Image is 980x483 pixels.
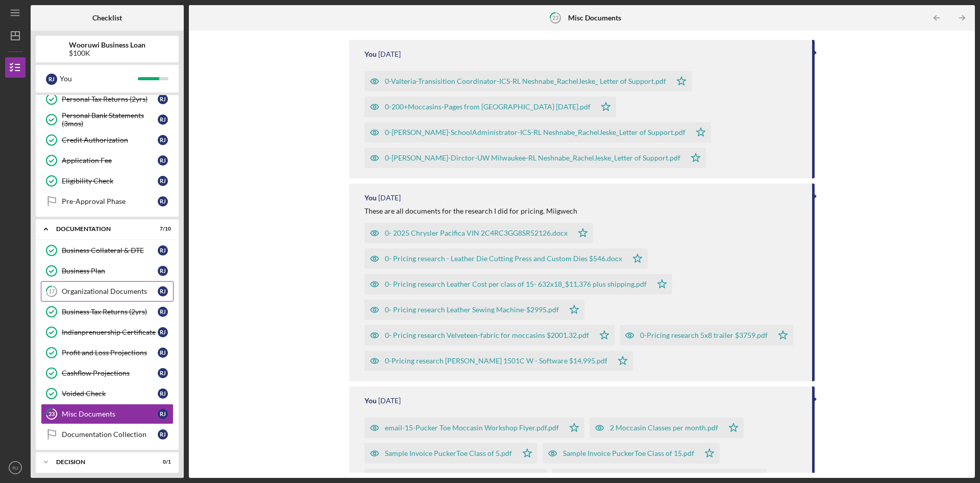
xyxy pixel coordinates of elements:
[62,136,158,144] div: Credit Authorization
[41,130,174,150] a: Credit AuthorizationRJ
[158,94,168,104] div: R J
[153,226,171,232] div: 7 / 10
[69,41,145,49] b: Wooruwi Business Loan
[62,95,158,103] div: Personal Tax Returns (2yrs)
[385,229,568,237] div: 0- 2025 Chrysler Pacifica VIN 2C4RC3GG8SR52126.docx
[385,306,559,314] div: 0- Pricing research Leather Sewing Machine-$2995.pdf
[62,156,158,165] div: Application Fee
[41,261,174,281] a: Business PlanRJ
[41,404,174,424] a: 23Misc DocumentsRJ
[41,150,174,171] a: Application FeeRJ
[385,154,680,162] div: 0-[PERSON_NAME]-Dirctor-UW Milwaukee-RL Neshnabe_RachelJeske_Letter of Support.pdf
[378,397,401,405] time: 2024-11-05 20:55
[158,114,168,125] div: R J
[41,191,174,212] a: Pre-Approval PhaseRJ
[543,443,720,464] button: Sample Invoice PuckerToe Class of 15.pdf
[364,397,377,405] div: You
[552,14,558,21] tspan: 23
[62,349,158,357] div: Profit and Loss Projections
[590,418,744,438] button: 2 Moccasin Classes per month.pdf
[41,322,174,342] a: Indianprenuership CertificateRJ
[62,369,158,377] div: Cashflow Projections
[92,14,122,22] b: Checklist
[158,266,168,276] div: R J
[364,223,593,243] button: 0- 2025 Chrysler Pacifica VIN 2C4RC3GG8SR52126.docx
[364,300,584,320] button: 0- Pricing research Leather Sewing Machine-$2995.pdf
[158,429,168,440] div: R J
[62,267,158,275] div: Business Plan
[385,331,589,339] div: 0- Pricing research Velveteen-fabric for moccasins $2001.32.pdf
[378,50,401,58] time: 2025-02-27 16:30
[610,424,718,432] div: 2 Moccasin Classes per month.pdf
[56,459,145,465] div: Decision
[158,327,168,337] div: R J
[364,443,537,464] button: Sample Invoice PuckerToe Class of 5.pdf
[364,122,711,143] button: 0-[PERSON_NAME]-SchoolAdministrator-ICS-RL Neshnabe_RachelJeske_Letter of Support.pdf
[62,328,158,336] div: Indianprenuership Certificate
[385,449,512,457] div: Sample Invoice PuckerToe Class of 5.pdf
[158,176,168,186] div: R J
[62,430,158,439] div: Documentation Collection
[364,351,633,371] button: 0-Pricing research [PERSON_NAME] 1501C W - Software $14,995.pdf
[62,410,158,418] div: Misc Documents
[385,103,591,111] div: 0-200+Moccasins-Pages from [GEOGRAPHIC_DATA] [DATE].pdf
[158,155,168,166] div: R J
[48,411,55,418] tspan: 23
[385,357,607,365] div: 0-Pricing research [PERSON_NAME] 1501C W - Software $14,995.pdf
[41,363,174,383] a: Cashflow ProjectionsRJ
[364,274,672,294] button: 0- Pricing research Leather Cost per class of 15- 632x18_$11,376 plus shipping.pdf
[41,383,174,404] a: Voided CheckRJ
[158,348,168,358] div: R J
[62,389,158,398] div: Voided Check
[364,50,377,58] div: You
[62,246,158,255] div: Business Collateral & DTE
[364,248,648,269] button: 0- Pricing research - Leather Die Cutting Press and Custom Dies $546.docx
[62,197,158,205] div: Pre-Approval Phase
[62,177,158,185] div: Eligibility Check
[41,171,174,191] a: Eligibility CheckRJ
[158,286,168,296] div: R J
[364,97,616,117] button: 0-200+Moccasins-Pages from [GEOGRAPHIC_DATA] [DATE].pdf
[640,331,768,339] div: 0-Pricing research 5x8 trailer $3759.pdf
[69,49,145,57] div: $100K
[41,302,174,322] a: Business Tax Returns (2yrs)RJ
[385,255,622,263] div: 0- Pricing research - Leather Die Cutting Press and Custom Dies $546.docx
[364,325,615,346] button: 0- Pricing research Velveteen-fabric for moccasins $2001.32.pdf
[364,194,377,202] div: You
[41,424,174,445] a: Documentation CollectionRJ
[46,74,57,85] div: R J
[153,459,171,465] div: 0 / 1
[364,148,706,168] button: 0-[PERSON_NAME]-Dirctor-UW Milwaukee-RL Neshnabe_RachelJeske_Letter of Support.pdf
[620,325,793,346] button: 0-Pricing research 5x8 trailer $3759.pdf
[568,14,621,22] b: Misc Documents
[56,226,145,232] div: Documentation
[41,342,174,363] a: Profit and Loss ProjectionsRJ
[5,457,26,478] button: RJ
[62,308,158,316] div: Business Tax Returns (2yrs)
[41,89,174,109] a: Personal Tax Returns (2yrs)RJ
[385,280,647,288] div: 0- Pricing research Leather Cost per class of 15- 632x18_$11,376 plus shipping.pdf
[62,111,158,128] div: Personal Bank Statements (3mos)
[158,196,168,206] div: R J
[62,287,158,295] div: Organizational Documents
[158,388,168,399] div: R J
[158,307,168,317] div: R J
[158,245,168,256] div: R J
[158,135,168,145] div: R J
[364,207,577,215] div: These are all documents for the research I did for pricing. Miigwech
[385,424,559,432] div: email-15-Pucker Toe Moccasin Workshop Flyer.pdf.pdf
[158,409,168,419] div: R J
[158,368,168,378] div: R J
[563,449,694,457] div: Sample Invoice PuckerToe Class of 15.pdf
[385,128,685,136] div: 0-[PERSON_NAME]-SchoolAdministrator-ICS-RL Neshnabe_RachelJeske_Letter of Support.pdf
[364,71,692,91] button: 0-Valteria-Transisition Coordinator-ICS-RL Neshnabe_RachelJeske_ Letter of Support.pdf
[41,109,174,130] a: Personal Bank Statements (3mos)RJ
[12,465,18,471] text: RJ
[41,240,174,261] a: Business Collateral & DTERJ
[378,194,401,202] time: 2025-01-21 17:35
[385,77,666,85] div: 0-Valteria-Transisition Coordinator-ICS-RL Neshnabe_RachelJeske_ Letter of Support.pdf
[48,288,55,295] tspan: 17
[60,70,138,87] div: You
[364,418,584,438] button: email-15-Pucker Toe Moccasin Workshop Flyer.pdf.pdf
[41,281,174,302] a: 17Organizational DocumentsRJ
